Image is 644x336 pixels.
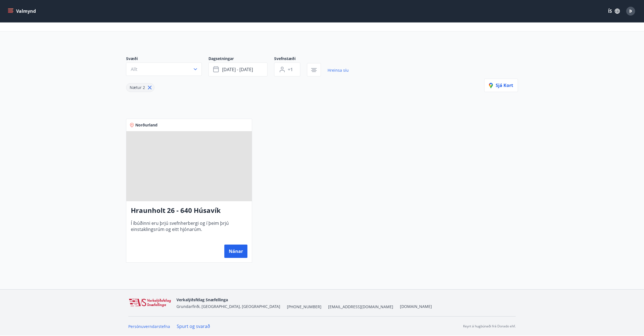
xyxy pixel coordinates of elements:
span: Svæði [126,56,208,63]
h3: Hraunholt 26 - 640 Húsavík [131,206,247,216]
button: [DATE] - [DATE] [208,63,267,76]
span: Allt [131,66,137,72]
span: Svefnstæði [274,56,307,63]
span: Norðurland [135,122,158,128]
span: [DATE] - [DATE] [222,66,253,73]
button: menu [7,6,38,16]
span: [PHONE_NUMBER] [287,304,321,310]
span: Sjá kort [489,82,513,88]
a: [DOMAIN_NAME] [400,304,432,309]
span: Grundarfirði, [GEOGRAPHIC_DATA], [GEOGRAPHIC_DATA] [176,304,280,309]
a: Hreinsa síu [328,64,349,76]
span: Þ [629,8,632,14]
span: Verkalýðsfélag Snæfellinga [176,297,228,302]
button: Sjá kort [484,79,518,92]
button: ÍS [605,6,623,16]
p: Keyrt á hugbúnaði frá Dorado ehf. [463,324,516,329]
a: Persónuverndarstefna [128,324,170,329]
span: [EMAIL_ADDRESS][DOMAIN_NAME] [328,304,393,310]
div: Nætur 2 [126,83,154,92]
button: Allt [126,63,202,76]
a: Spurt og svarað [177,323,210,329]
button: Nánar [224,245,247,258]
button: +1 [274,63,300,76]
span: Dagsetningar [208,56,274,63]
img: WvRpJk2u6KDFA1HvFrCJUzbr97ECa5dHUCvez65j.png [128,298,172,308]
span: +1 [288,66,293,73]
button: Þ [624,4,637,18]
span: Nætur 2 [130,85,145,90]
span: Í íbúðinni eru þrjú svefnherbergi og í þeim þrjú einstaklingsrúm og eitt hjónarúm. [131,220,247,238]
